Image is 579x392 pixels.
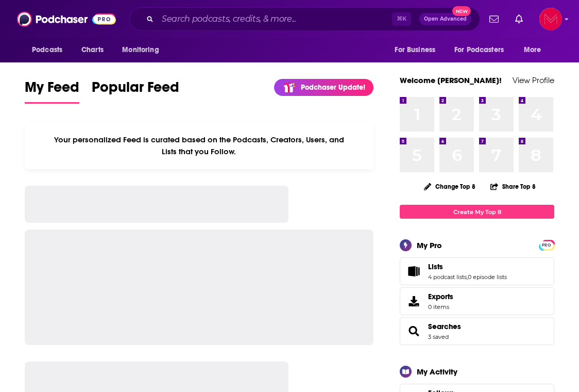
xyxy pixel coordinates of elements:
button: open menu [448,40,519,60]
span: Exports [403,294,424,308]
a: Searches [428,322,461,331]
a: Lists [428,262,507,271]
span: Exports [428,292,453,301]
span: ⌘ K [392,12,411,26]
a: Lists [403,264,424,279]
button: open menu [517,40,554,60]
div: My Pro [417,240,442,250]
a: Show notifications dropdown [485,10,503,28]
span: Lists [400,257,554,285]
button: Show profile menu [539,8,562,30]
button: Share Top 8 [490,176,536,197]
span: , [467,273,468,281]
div: Search podcasts, credits, & more... [129,7,480,31]
span: New [452,6,471,16]
a: 0 episode lists [468,273,507,281]
p: Podchaser Update! [301,83,365,92]
span: 0 items [428,303,453,311]
span: Popular Feed [92,78,179,102]
span: My Feed [25,78,79,102]
span: PRO [540,241,553,249]
span: Open Advanced [424,17,467,22]
a: 4 podcast lists [428,273,467,281]
a: Welcome [PERSON_NAME]! [400,75,502,85]
button: Open AdvancedNew [419,13,471,25]
a: Show notifications dropdown [511,10,527,28]
img: Podchaser - Follow, Share and Rate Podcasts [17,9,116,29]
a: PRO [540,241,553,249]
input: Search podcasts, credits, & more... [158,11,392,27]
button: open menu [115,40,172,60]
a: My Feed [25,78,79,104]
a: Create My Top 8 [400,205,554,219]
span: Lists [428,262,443,271]
a: Popular Feed [92,78,179,104]
span: Podcasts [32,43,62,57]
span: Searches [400,317,554,345]
div: Your personalized Feed is curated based on the Podcasts, Creators, Users, and Lists that you Follow. [25,122,373,169]
div: My Activity [417,367,457,377]
a: Searches [403,324,424,338]
img: User Profile [539,8,562,30]
a: Charts [75,40,110,60]
a: Exports [400,287,554,315]
span: For Business [395,43,435,57]
span: Monitoring [122,43,159,57]
span: Logged in as Pamelamcclure [539,8,562,30]
button: Change Top 8 [418,180,482,193]
button: open menu [387,40,448,60]
a: 3 saved [428,333,449,340]
span: Charts [81,43,104,57]
button: open menu [25,40,76,60]
a: View Profile [513,75,554,85]
span: More [524,43,541,57]
span: For Podcasters [454,43,504,57]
